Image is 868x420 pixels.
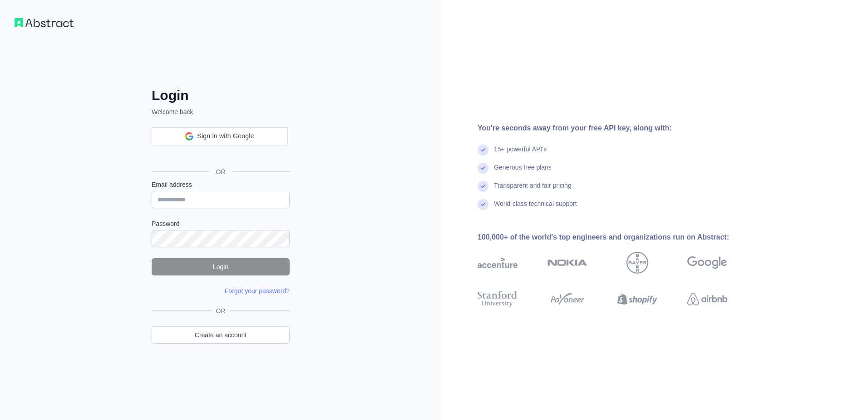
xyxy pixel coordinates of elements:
[478,123,756,134] div: You're seconds away from your free API key, along with:
[152,326,290,344] a: Create an account
[152,127,288,145] div: Sign in with Google
[478,199,488,210] img: check mark
[478,163,488,174] img: check mark
[225,287,290,295] a: Forgot your password?
[152,180,290,189] label: Email address
[152,219,290,228] label: Password
[478,181,488,192] img: check mark
[687,289,727,309] img: airbnb
[147,145,292,165] iframe: Sign in with Google Button
[209,167,233,176] span: OR
[152,107,290,116] p: Welcome back
[617,289,657,309] img: shopify
[152,258,290,275] button: Login
[197,131,254,141] span: Sign in with Google
[15,18,74,27] img: Workflow
[478,252,518,274] img: accenture
[212,306,229,315] span: OR
[494,181,572,199] div: Transparent and fair pricing
[478,289,518,309] img: stanford university
[478,145,488,155] img: check mark
[494,163,552,181] div: Generous free plans
[494,199,577,217] div: World-class technical support
[547,289,587,309] img: payoneer
[687,252,727,274] img: google
[494,145,547,163] div: 15+ powerful API's
[152,87,290,104] h2: Login
[547,252,587,274] img: nokia
[626,252,648,274] img: bayer
[478,232,756,243] div: 100,000+ of the world's top engineers and organizations run on Abstract:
